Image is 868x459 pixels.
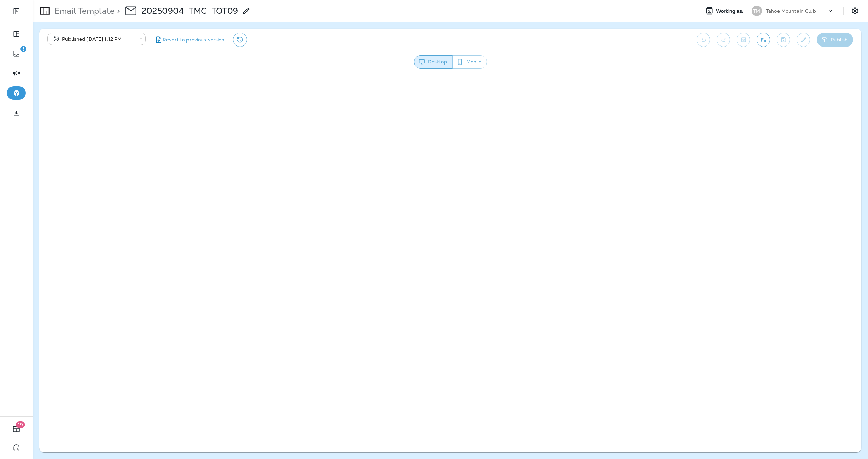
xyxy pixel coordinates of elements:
p: Email Template [52,6,114,16]
p: > [114,6,120,16]
button: View Changelog [233,33,247,47]
button: Send test email [757,33,770,47]
button: Expand Sidebar [7,4,26,18]
p: Tahoe Mountain Club [766,8,816,14]
span: 19 [16,421,25,428]
p: 20250904_TMC_TOT09 [142,6,238,16]
button: Mobile [452,55,487,69]
button: Settings [849,5,861,17]
iframe: To enrich screen reader interactions, please activate Accessibility in Grammarly extension settings [39,73,861,417]
button: Desktop [414,55,453,69]
button: 19 [7,422,26,436]
div: Published [DATE] 1:12 PM [52,36,135,42]
div: TM [752,6,762,16]
button: Revert to previous version [151,33,228,47]
span: Revert to previous version [163,37,225,43]
span: Working as: [716,8,745,14]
